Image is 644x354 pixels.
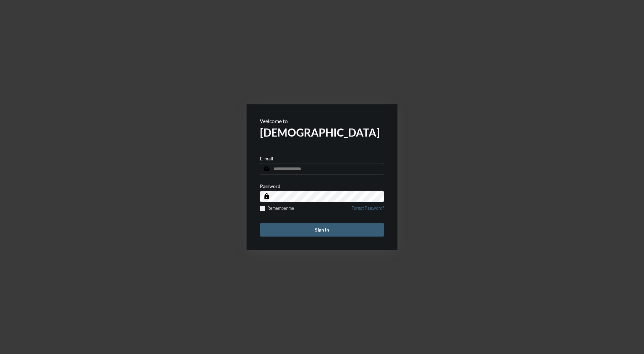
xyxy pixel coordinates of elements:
p: Password [260,183,280,189]
button: Sign in [260,223,384,237]
p: Welcome to [260,118,384,124]
label: Remember me [260,206,294,211]
p: E-mail [260,156,273,161]
a: Forgot Password? [352,206,384,215]
h2: [DEMOGRAPHIC_DATA] [260,126,384,139]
